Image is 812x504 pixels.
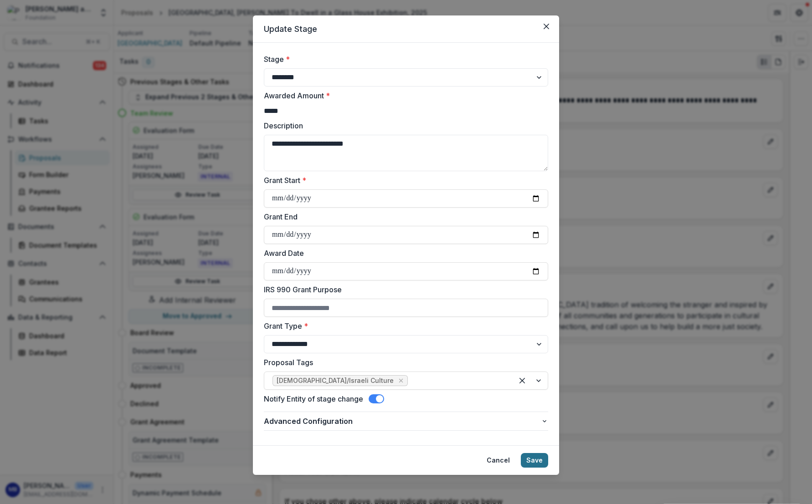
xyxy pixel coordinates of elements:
div: Clear selected options [515,373,529,388]
header: Update Stage [253,15,559,43]
button: Close [539,19,554,34]
button: Cancel [481,453,515,468]
div: Remove Jewish/Israeli Culture [396,376,406,385]
label: IRS 990 Grant Purpose [264,284,543,295]
span: [DEMOGRAPHIC_DATA]/Israeli Culture [277,377,394,385]
label: Stage [264,54,543,65]
label: Award Date [264,248,543,259]
label: Proposal Tags [264,357,543,368]
button: Save [521,453,548,468]
span: Advanced Configuration [264,416,541,427]
label: Grant Start [264,175,543,186]
label: Notify Entity of stage change [264,393,363,404]
label: Grant Type [264,321,543,331]
label: Description [264,120,543,131]
label: Awarded Amount [264,90,543,101]
label: Grant End [264,211,543,222]
button: Advanced Configuration [264,412,548,430]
